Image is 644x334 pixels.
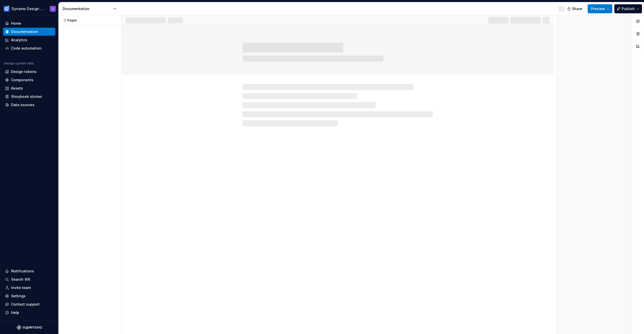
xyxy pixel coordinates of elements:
a: Assets [3,84,55,92]
div: Search ⌘K [11,277,30,282]
a: Components [3,76,55,84]
a: Documentation [3,28,55,36]
div: Pages [60,18,77,22]
span: Publish [622,6,635,11]
a: Home [3,19,55,27]
div: J [52,7,54,11]
a: Invite team [3,284,55,292]
svg: Supernova Logo [17,325,42,330]
div: Storybook stories [11,94,42,99]
a: Design tokens [3,68,55,76]
a: Settings [3,292,55,300]
button: Contact support [3,300,55,308]
div: Help [11,310,19,315]
button: Dynamo Design SystemJ [1,3,57,14]
div: Dynamo Design System [12,6,44,11]
button: Preview [588,4,612,13]
div: Analytics [11,37,27,43]
button: Share [565,4,586,13]
img: c5f292b4-1c74-4827-b374-41971f8eb7d9.png [4,6,10,12]
span: Preview [591,6,605,11]
div: Code automation [11,46,42,51]
div: Home [11,21,21,26]
div: Components [11,77,33,82]
div: Documentation [11,29,38,34]
button: Help [3,309,55,317]
a: Storybook stories [3,93,55,101]
button: Publish [614,4,642,13]
div: Invite team [11,285,31,290]
button: Search ⌘K [3,275,55,283]
div: Notifications [11,269,34,274]
a: Code automation [3,44,55,52]
span: Share [572,6,582,11]
div: Documentation [63,6,110,11]
div: Design tokens [11,69,36,74]
div: Data sources [11,102,34,107]
a: Analytics [3,36,55,44]
div: Settings [11,294,26,299]
button: Notifications [3,267,55,275]
div: Contact support [11,302,39,307]
a: Data sources [3,101,55,109]
div: Assets [11,86,23,91]
div: Design system data [4,61,34,65]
